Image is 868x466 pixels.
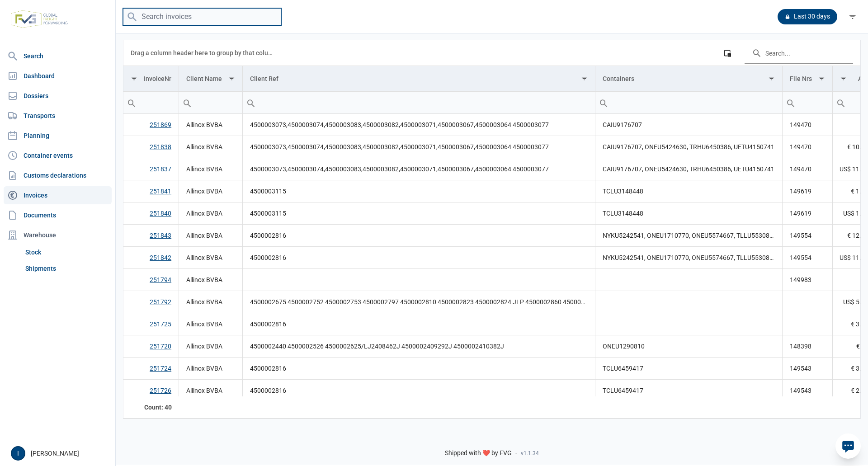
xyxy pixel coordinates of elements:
span: Show filter options for column 'Client Name' [228,75,235,82]
div: Search box [123,92,140,113]
td: 4500003073,4500003074,4500003083,4500003082,4500003071,4500003067,4500003064 4500003077 [242,158,595,180]
a: Documents [4,206,112,224]
td: TCLU3148448 [595,202,782,225]
div: Column Chooser [719,45,736,61]
div: filter [844,9,861,25]
td: Allinox BVBA [179,335,242,358]
a: 251726 [150,387,171,394]
span: - [515,449,517,457]
td: Allinox BVBA [179,158,242,180]
td: ONEU1290810 [595,335,782,358]
span: Show filter options for column 'File Nrs' [818,75,825,82]
a: 251724 [150,365,171,372]
td: Allinox BVBA [179,313,242,335]
td: 149543 [782,358,832,380]
td: Column InvoiceNr [123,66,179,92]
div: Search box [243,92,259,113]
td: 149619 [782,180,832,202]
div: Search box [179,92,195,113]
button: I [11,446,25,461]
td: Allinox BVBA [179,225,242,247]
td: 4500002816 [242,225,595,247]
input: Filter cell [595,92,782,113]
div: Client Name [186,75,222,82]
input: Search in the data grid [745,42,853,64]
a: Invoices [4,186,112,204]
div: Data grid with 40 rows and 9 columns [123,40,860,419]
span: Show filter options for column 'InvoiceNr' [131,75,137,82]
td: Allinox BVBA [179,380,242,402]
td: Column Client Ref [242,66,595,92]
td: 4500002675 4500002752 4500002753 4500002797 4500002810 4500002823 4500002824 JLP 4500002860 45000028 [242,291,595,313]
td: Allinox BVBA [179,202,242,225]
td: 4500002816 [242,313,595,335]
div: File Nrs [790,75,812,82]
a: 251840 [150,210,171,217]
span: v1.1.34 [521,450,539,457]
td: Column Client Name [179,66,242,92]
div: InvoiceNr Count: 40 [131,403,172,412]
td: Allinox BVBA [179,180,242,202]
td: Filter cell [595,92,782,114]
td: Filter cell [179,92,242,114]
div: [PERSON_NAME] [11,446,110,461]
a: Search [4,47,112,65]
td: NYKU5242541, ONEU1710770, ONEU5574667, TLLU5530870 [595,225,782,247]
td: 4500002440 4500002526 4500002625/LJ2408462J 4500002409292J 4500002410382J [242,335,595,358]
a: Planning [4,127,112,145]
a: 251842 [150,254,171,261]
a: Customs declarations [4,166,112,184]
span: Shipped with ❤️ by FVG [445,449,512,457]
span: Show filter options for column 'Amount' [840,75,847,82]
td: NYKU5242541, ONEU1710770, ONEU5574667, TLLU5530870 [595,247,782,269]
div: Warehouse [4,226,112,244]
td: Allinox BVBA [179,291,242,313]
td: Allinox BVBA [179,247,242,269]
a: 251841 [150,188,171,195]
td: Allinox BVBA [179,136,242,158]
td: 4500002816 [242,358,595,380]
td: 148398 [782,335,832,358]
td: 149470 [782,136,832,158]
div: Drag a column header here to group by that column [131,46,276,60]
td: CAIU9176707 [595,114,782,136]
td: 149554 [782,225,832,247]
td: TCLU3148448 [595,180,782,202]
input: Search invoices [123,8,281,26]
td: 4500002816 [242,380,595,402]
a: Container events [4,146,112,165]
input: Filter cell [123,92,179,113]
td: 4500003073,4500003074,4500003083,4500003082,4500003071,4500003067,4500003064 4500003077 [242,136,595,158]
a: 251869 [150,121,171,128]
a: 251725 [150,320,171,328]
span: Show filter options for column 'Containers' [768,75,775,82]
a: Dossiers [4,87,112,105]
td: 149543 [782,380,832,402]
div: Search box [833,92,849,113]
td: 149983 [782,269,832,291]
input: Filter cell [783,92,832,113]
a: Dashboard [4,67,112,85]
td: Filter cell [123,92,179,114]
a: Stock [22,244,112,260]
div: Search box [783,92,799,113]
td: CAIU9176707, ONEU5424630, TRHU6450386, UETU4150741 [595,136,782,158]
a: 251838 [150,143,171,151]
a: 251720 [150,343,171,350]
td: TCLU6459417 [595,380,782,402]
div: InvoiceNr [144,75,171,82]
td: Allinox BVBA [179,269,242,291]
a: Shipments [22,260,112,277]
td: TCLU6459417 [595,358,782,380]
a: 251843 [150,232,171,239]
td: 149554 [782,247,832,269]
td: CAIU9176707, ONEU5424630, TRHU6450386, UETU4150741 [595,158,782,180]
td: 4500003073,4500003074,4500003083,4500003082,4500003071,4500003067,4500003064 4500003077 [242,114,595,136]
input: Filter cell [179,92,242,113]
div: Containers [603,75,634,82]
a: 251794 [150,276,171,283]
td: 4500002816 [242,247,595,269]
a: 251792 [150,298,171,306]
td: 149619 [782,202,832,225]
